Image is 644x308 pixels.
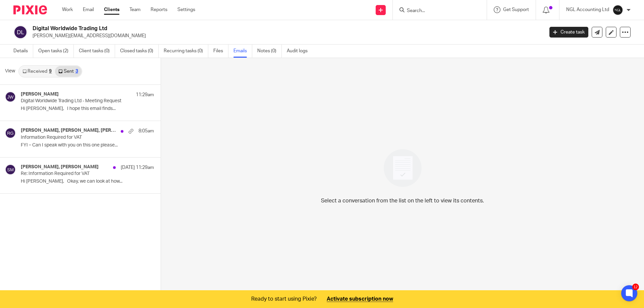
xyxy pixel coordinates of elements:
[503,7,529,12] span: Get Support
[21,135,127,140] p: Information Required for VAT
[213,45,228,58] a: Files
[13,5,47,14] img: Pixie
[21,91,59,97] h4: [PERSON_NAME]
[120,45,159,58] a: Closed tasks (0)
[379,145,426,191] img: image
[21,98,127,104] p: Digital Worldwide Trading Ltd - Meeting Request
[21,128,117,133] h4: [PERSON_NAME], [PERSON_NAME], [PERSON_NAME]
[257,45,282,58] a: Notes (0)
[139,128,154,134] p: 8:05am
[5,164,16,175] img: svg%3E
[566,6,609,13] p: NGL Accounting Ltd
[21,164,99,170] h4: [PERSON_NAME], [PERSON_NAME]
[5,128,16,138] img: svg%3E
[164,45,208,58] a: Recurring tasks (0)
[121,164,154,171] p: [DATE] 11:29am
[21,142,154,148] p: FYI – Can I speak with you on this one please...
[5,91,16,102] img: svg%3E
[38,45,74,58] a: Open tasks (2)
[129,6,141,13] a: Team
[79,45,115,58] a: Client tasks (0)
[19,66,55,77] a: Received9
[406,8,467,14] input: Search
[549,27,588,38] a: Create task
[177,6,195,13] a: Settings
[321,197,484,205] p: Select a conversation from the list on the left to view its contents.
[632,284,639,290] div: 12
[136,91,154,98] p: 11:29am
[104,6,119,13] a: Clients
[83,6,94,13] a: Email
[287,45,313,58] a: Audit logs
[33,33,539,39] p: [PERSON_NAME][EMAIL_ADDRESS][DOMAIN_NAME]
[21,106,154,112] p: Hi [PERSON_NAME], I hope this email finds...
[13,45,33,58] a: Details
[233,45,252,58] a: Emails
[49,69,52,74] div: 9
[151,6,167,13] a: Reports
[55,66,81,77] a: Sent3
[33,25,438,32] h2: Digital Worldwide Trading Ltd
[21,171,127,177] p: Re: Information Required for VAT
[62,6,73,13] a: Work
[5,68,15,75] span: View
[13,25,28,39] img: svg%3E
[75,69,78,74] div: 3
[21,179,154,184] p: Hi [PERSON_NAME], Okay, we can look at how...
[612,5,623,15] img: NGL%20Logo%20Social%20Circle%20JPG.jpg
